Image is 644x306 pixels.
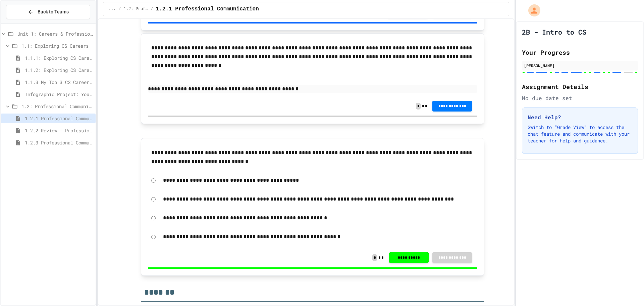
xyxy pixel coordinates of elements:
[25,67,93,74] span: 1.1.2: Exploring CS Careers - Review
[17,30,93,37] span: Unit 1: Careers & Professionalism
[25,91,93,98] span: Infographic Project: Your favorite CS
[21,42,93,49] span: 1.1: Exploring CS Careers
[522,48,638,57] h2: Your Progress
[25,139,93,146] span: 1.2.3 Professional Communication Challenge
[38,8,69,15] span: Back to Teams
[156,5,259,13] span: 1.2.1 Professional Communication
[25,79,93,86] span: 1.1.3 My Top 3 CS Careers!
[151,6,153,12] span: /
[528,113,632,121] h3: Need Help?
[521,3,542,18] div: My Account
[522,94,638,102] div: No due date set
[528,124,632,144] p: Switch to "Grade View" to access the chat feature and communicate with your teacher for help and ...
[25,115,93,122] span: 1.2.1 Professional Communication
[25,127,93,134] span: 1.2.2 Review - Professional Communication
[109,6,116,12] span: ...
[522,82,638,91] h2: Assignment Details
[25,54,93,61] span: 1.1.1: Exploring CS Careers
[6,5,90,19] button: Back to Teams
[524,62,636,69] div: [PERSON_NAME]
[124,6,148,12] span: 1.2: Professional Communication
[522,27,586,37] h1: 2B - Intro to CS
[21,103,93,110] span: 1.2: Professional Communication
[118,6,121,12] span: /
